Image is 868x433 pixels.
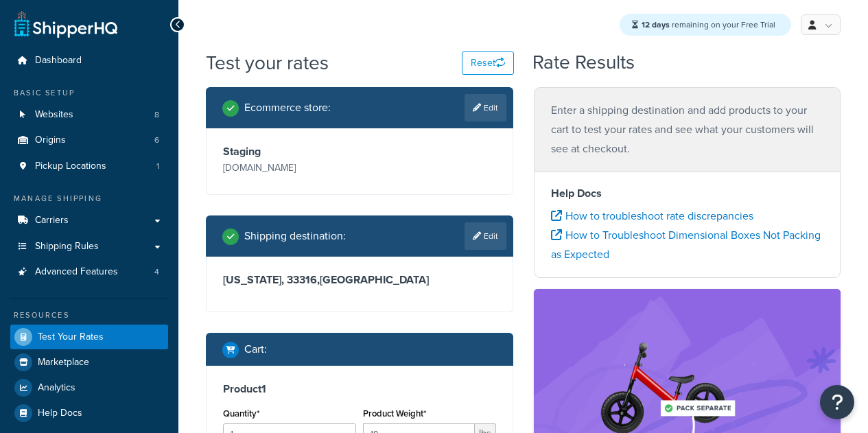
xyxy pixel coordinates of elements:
h3: Product 1 [223,382,496,396]
h4: Help Docs [551,185,824,202]
a: Help Docs [10,401,168,425]
h2: Ecommerce store : [244,102,331,114]
label: Quantity* [223,408,259,419]
h2: Shipping destination : [244,230,346,242]
a: How to Troubleshoot Dimensional Boxes Not Packing as Expected [551,227,821,262]
a: Edit [465,222,506,250]
a: Pickup Locations1 [10,154,168,179]
button: Open Resource Center [820,385,854,419]
span: Carriers [35,215,69,226]
span: 1 [156,161,159,172]
a: Analytics [10,375,168,400]
a: Advanced Features4 [10,259,168,285]
h3: Staging [223,145,356,159]
span: Help Docs [38,408,82,419]
span: remaining on your Free Trial [642,19,775,31]
h2: Cart : [244,343,267,355]
span: Analytics [38,382,75,394]
p: Enter a shipping destination and add products to your cart to test your rates and see what your c... [551,101,824,159]
a: Marketplace [10,350,168,375]
div: Manage Shipping [10,193,168,204]
span: Shipping Rules [35,241,99,253]
a: Edit [465,94,506,121]
a: Origins6 [10,128,168,153]
a: How to troubleshoot rate discrepancies [551,208,753,224]
li: Websites [10,102,168,128]
h1: Test your rates [206,49,329,76]
span: 8 [154,109,159,121]
span: Advanced Features [35,266,118,278]
span: Marketplace [38,357,89,368]
div: Basic Setup [10,87,168,99]
label: Product Weight* [363,408,426,419]
button: Reset [462,51,514,75]
span: 4 [154,266,159,278]
span: Dashboard [35,55,82,67]
span: Pickup Locations [35,161,106,172]
span: Origins [35,134,66,146]
a: Shipping Rules [10,234,168,259]
span: 6 [154,134,159,146]
div: Resources [10,309,168,321]
a: Carriers [10,208,168,233]
a: Dashboard [10,48,168,73]
span: Websites [35,109,73,121]
h2: Rate Results [532,52,635,73]
li: Pickup Locations [10,154,168,179]
p: [DOMAIN_NAME] [223,159,356,178]
a: Websites8 [10,102,168,128]
h3: [US_STATE], 33316 , [GEOGRAPHIC_DATA] [223,273,496,287]
li: Origins [10,128,168,153]
a: Test Your Rates [10,325,168,349]
strong: 12 days [642,19,670,31]
li: Advanced Features [10,259,168,285]
span: Test Your Rates [38,331,104,343]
